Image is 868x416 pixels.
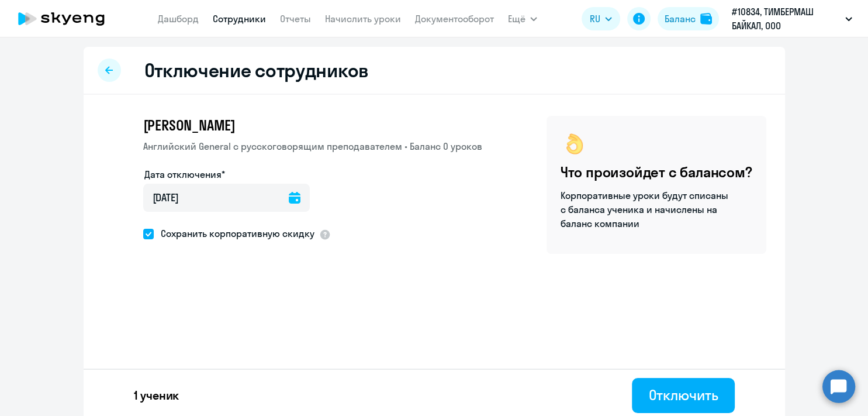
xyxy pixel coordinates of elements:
[561,188,730,231] p: Корпоративные уроки будут списаны с баланса ученика и начислены на баланс компании
[508,12,525,26] span: Ещё
[658,7,719,30] button: Балансbalance
[582,7,620,30] button: RU
[726,5,858,33] button: #10834, ТИМБЕРМАШ БАЙКАЛ, ООО
[590,12,600,26] span: RU
[665,12,696,26] div: Баланс
[144,167,225,181] label: Дата отключения*
[700,13,712,25] img: balance
[213,13,266,25] a: Сотрудники
[143,184,310,212] input: дд.мм.гггг
[732,5,841,33] p: #10834, ТИМБЕРМАШ БАЙКАЛ, ООО
[508,7,537,30] button: Ещё
[134,387,179,404] p: 1 ученик
[144,59,369,82] h2: Отключение сотрудников
[648,386,718,404] div: Отключить
[561,163,752,181] h4: Что произойдет с балансом?
[325,13,401,25] a: Начислить уроки
[632,378,734,413] button: Отключить
[143,116,236,135] span: [PERSON_NAME]
[415,13,494,25] a: Документооборот
[154,226,314,240] span: Сохранить корпоративную скидку
[561,130,589,158] img: ok
[143,139,482,153] p: Английский General с русскоговорящим преподавателем • Баланс 0 уроков
[158,13,199,25] a: Дашборд
[280,13,311,25] a: Отчеты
